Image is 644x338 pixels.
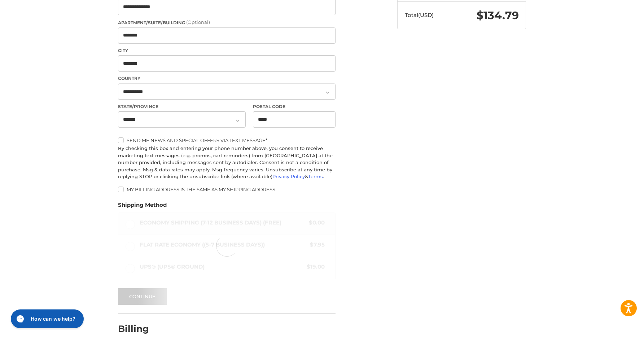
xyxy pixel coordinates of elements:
label: Apartment/Suite/Building [118,19,336,26]
h2: Billing [118,323,160,334]
label: Send me news and special offers via text message* [118,137,336,143]
label: City [118,47,336,54]
a: Privacy Policy [272,174,305,179]
label: Postal Code [253,103,336,110]
div: By checking this box and entering your phone number above, you consent to receive marketing text ... [118,145,336,180]
button: Continue [118,288,167,305]
iframe: Google Customer Reviews [584,318,644,338]
label: State/Province [118,103,246,110]
span: Total (USD) [405,12,434,18]
a: Terms [308,174,323,179]
iframe: Gorgias live chat messenger [7,307,86,331]
legend: Shipping Method [118,201,167,213]
label: My billing address is the same as my shipping address. [118,187,336,192]
label: Country [118,75,336,82]
small: (Optional) [186,19,210,25]
span: $134.79 [477,9,519,22]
